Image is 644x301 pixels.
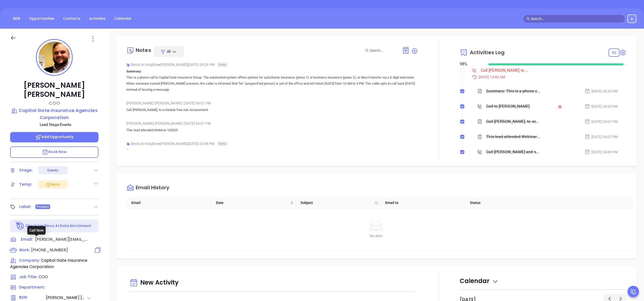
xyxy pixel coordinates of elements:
[10,107,98,121] a: Capital Gate Insurance Agencies Corporation
[13,121,98,128] p: Lead Stage: Events
[19,258,40,263] span: Company:
[26,14,57,23] a: Opportunities
[19,295,45,301] span: BDR:
[158,63,160,67] span: ●
[158,142,160,146] span: ●
[126,74,418,93] p: This is a phone call to Capital Gate Insurance Group. The automated system offers options for aut...
[37,204,49,210] span: Prospect
[19,166,33,174] div: Stage:
[129,276,415,289] div: New Activity
[60,14,84,23] a: Contacts
[370,48,396,53] input: Search...
[183,101,184,105] span: |
[10,81,98,99] p: [PERSON_NAME] [PERSON_NAME]
[126,69,142,73] b: Summary:
[126,63,130,67] img: svg%3e
[31,247,68,253] span: [PHONE_NUMBER]
[460,277,498,285] span: Calendar
[585,104,618,109] div: [DATE] 04:25 PM
[470,50,505,55] span: Activities Log
[380,197,465,209] th: Email to
[486,118,540,125] div: Call [PERSON_NAME], to schedule free risk Assessment.
[486,103,530,110] div: Call to [PERSON_NAME]
[126,99,418,107] div: [PERSON_NAME] [PERSON_NAME] [DATE] 04:07 PM
[460,61,482,67] div: 98 %
[126,107,418,113] p: Call [PERSON_NAME], to schedule free risk Assessment.
[469,74,626,80] div: [DATE] 10:00 AM
[16,221,25,230] img: Ai-Enrich-DaqCidB-.svg
[25,223,91,229] p: Check for Binox AI Data Enrichment
[35,236,88,242] span: [PERSON_NAME][EMAIL_ADDRESS][DOMAIN_NAME]
[585,88,618,94] div: [DATE] 04:26 PM
[126,197,211,209] th: Email
[19,274,37,279] span: Job Title:
[38,274,48,280] span: COO
[126,127,418,133] p: This lead attended Webinar 102025
[126,120,418,127] div: [PERSON_NAME] [PERSON_NAME] [DATE] 04:07 PM
[486,87,540,95] div: Summary: This is a phone call to Capital Gate Insurance Group. The automated system offers option...
[585,134,618,140] div: [DATE] 04:07 PM
[19,247,30,253] span: Work :
[132,233,620,239] div: No data
[126,142,130,146] img: svg%3e
[136,48,151,53] div: Notes
[217,141,228,146] span: Beta
[465,197,549,209] th: Status
[86,14,109,23] a: Activities
[27,226,46,235] div: Call Now
[585,149,618,155] div: [DATE] 04:00 PM
[10,100,98,106] p: COO
[216,200,289,205] span: Date
[42,149,67,154] span: Book Now
[45,181,60,187] div: Warm
[126,61,418,68] div: Binox AI Insights [PERSON_NAME] | [DATE] 04:26 PM
[211,197,295,209] th: Date
[481,67,529,74] div: Call [PERSON_NAME] to follow up
[19,203,31,211] div: Label:
[531,16,622,22] input: Search…
[585,119,618,124] div: [DATE] 04:07 PM
[300,200,372,205] span: Subject
[167,49,171,54] span: All
[46,295,86,301] span: [PERSON_NAME] [PERSON_NAME]
[486,133,540,141] div: This lead attended Webinar 102025
[136,185,169,192] div: Email History
[486,148,540,156] div: Call [PERSON_NAME] and schedule assessment - [PERSON_NAME]
[35,134,74,139] span: Add Opportunity
[126,140,418,147] div: Binox AI Insights [PERSON_NAME] | [DATE] 03:49 PM
[126,148,142,152] b: Summary:
[19,181,32,188] div: Temp:
[21,236,33,243] span: Email:
[183,121,184,125] span: |
[217,62,228,67] span: Beta
[10,14,23,23] a: BDR
[111,14,135,23] a: Calendar
[38,42,70,73] img: profile-user
[19,285,45,290] span: Department:
[526,17,530,21] span: search
[10,257,87,270] span: Capital Gate Insurance Agencies Corporation
[47,166,58,174] div: Events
